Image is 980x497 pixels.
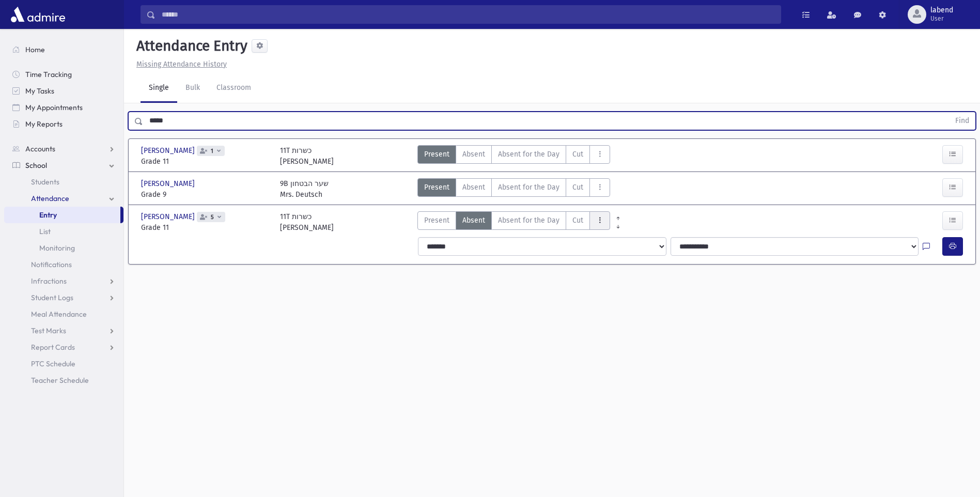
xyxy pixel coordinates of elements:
[155,5,781,24] input: Search
[417,211,610,233] div: AttTypes
[31,276,67,286] span: Infractions
[4,207,120,223] a: Entry
[572,149,583,160] span: Cut
[209,148,215,154] span: 1
[132,60,227,69] a: Missing Attendance History
[141,222,270,233] span: Grade 11
[4,41,123,58] a: Home
[4,157,123,174] a: School
[4,66,123,83] a: Time Tracking
[31,194,69,203] span: Attendance
[280,145,334,167] div: 11T כשרות [PERSON_NAME]
[4,339,123,355] a: Report Cards
[424,215,449,226] span: Present
[25,70,72,79] span: Time Tracking
[4,190,123,207] a: Attendance
[4,355,123,372] a: PTC Schedule
[498,182,559,193] span: Absent for the Day
[141,189,270,200] span: Grade 9
[31,326,66,335] span: Test Marks
[930,14,953,23] span: User
[424,149,449,160] span: Present
[4,99,123,116] a: My Appointments
[417,178,610,200] div: AttTypes
[25,161,47,170] span: School
[4,322,123,339] a: Test Marks
[208,74,259,103] a: Classroom
[209,214,216,221] span: 5
[4,256,123,273] a: Notifications
[141,74,177,103] a: Single
[39,243,75,253] span: Monitoring
[930,6,953,14] span: labend
[280,211,334,233] div: 11T כשרות [PERSON_NAME]
[141,145,197,156] span: [PERSON_NAME]
[136,60,227,69] u: Missing Attendance History
[424,182,449,193] span: Present
[498,215,559,226] span: Absent for the Day
[4,289,123,306] a: Student Logs
[25,103,83,112] span: My Appointments
[462,215,485,226] span: Absent
[949,112,975,130] button: Find
[25,119,63,129] span: My Reports
[4,273,123,289] a: Infractions
[462,149,485,160] span: Absent
[39,210,57,220] span: Entry
[4,240,123,256] a: Monitoring
[4,116,123,132] a: My Reports
[31,376,89,385] span: Teacher Schedule
[31,177,59,187] span: Students
[4,141,123,157] a: Accounts
[4,174,123,190] a: Students
[39,227,51,236] span: List
[8,4,68,25] img: AdmirePro
[4,372,123,389] a: Teacher Schedule
[25,86,54,96] span: My Tasks
[31,260,72,269] span: Notifications
[4,83,123,99] a: My Tasks
[141,178,197,189] span: [PERSON_NAME]
[25,144,55,153] span: Accounts
[462,182,485,193] span: Absent
[4,223,123,240] a: List
[31,359,75,368] span: PTC Schedule
[4,306,123,322] a: Meal Attendance
[572,215,583,226] span: Cut
[141,156,270,167] span: Grade 11
[498,149,559,160] span: Absent for the Day
[177,74,208,103] a: Bulk
[132,37,247,55] h5: Attendance Entry
[417,145,610,167] div: AttTypes
[31,293,73,302] span: Student Logs
[31,343,75,352] span: Report Cards
[141,211,197,222] span: [PERSON_NAME]
[25,45,45,54] span: Home
[280,178,329,200] div: 9B שער הבטחון Mrs. Deutsch
[572,182,583,193] span: Cut
[31,309,87,319] span: Meal Attendance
